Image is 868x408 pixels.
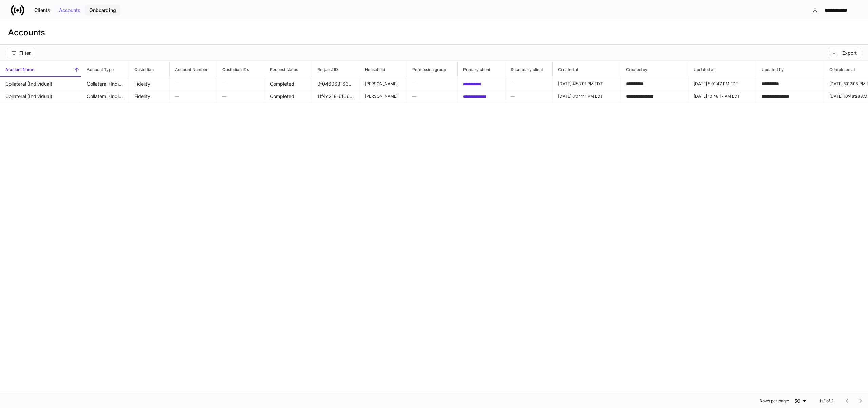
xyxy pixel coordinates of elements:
[222,93,259,99] h6: —
[222,80,259,87] h6: —
[458,61,505,77] span: Primary client
[688,77,756,90] td: 2025-08-19T21:01:47.756Z
[264,66,298,73] h6: Request status
[175,93,211,99] h6: —
[217,61,264,77] span: Custodian IDs
[129,61,169,77] span: Custodian
[55,5,85,16] button: Accounts
[312,90,359,103] td: 11f4c218-6f06-4cfb-bc86-8608f807a69a
[458,66,490,73] h6: Primary client
[412,93,452,99] h6: —
[312,77,359,90] td: 0f046063-63a7-466a-b60c-7584c94f966e
[264,61,312,77] span: Request status
[511,80,547,87] h6: —
[81,77,129,90] td: Collateral (Individual)
[553,77,620,90] td: 2025-08-19T20:58:01.550Z
[505,66,543,73] h6: Secondary client
[505,61,552,77] span: Secondary client
[7,48,35,58] button: Filter
[170,66,208,73] h6: Account Number
[819,398,833,404] p: 1–2 of 2
[511,93,547,99] h6: —
[688,90,756,103] td: 2025-08-25T14:48:17.271Z
[365,94,401,99] p: [PERSON_NAME]
[620,61,688,77] span: Created by
[458,77,505,90] td: 2db9ac39-07e5-4d4f-9342-d266f47212d0
[558,81,615,87] p: [DATE] 4:58:01 PM EDT
[129,90,170,103] td: Fidelity
[264,77,312,90] td: Completed
[412,80,452,87] h6: —
[828,48,861,58] button: Export
[312,66,338,73] h6: Request ID
[264,90,312,103] td: Completed
[407,61,457,77] span: Permission group
[365,81,401,87] p: [PERSON_NAME]
[11,50,31,56] div: Filter
[312,61,359,77] span: Request ID
[759,398,789,404] p: Rows per page:
[85,5,120,16] button: Onboarding
[359,61,407,77] span: Household
[553,90,620,103] td: 2025-08-18T00:04:41.842Z
[59,8,80,13] div: Accounts
[458,90,505,103] td: cce7a46a-1b54-42d1-915d-8937fa291c76
[34,8,50,13] div: Clients
[407,66,446,73] h6: Permission group
[756,66,784,73] h6: Updated by
[553,61,620,77] span: Created at
[175,80,211,87] h6: —
[81,61,129,77] span: Account Type
[553,66,578,73] h6: Created at
[89,8,116,13] div: Onboarding
[359,66,385,73] h6: Household
[756,61,824,77] span: Updated by
[81,90,129,103] td: Collateral (Individual)
[129,66,154,73] h6: Custodian
[792,397,808,404] div: 50
[694,94,750,99] p: [DATE] 10:48:17 AM EDT
[688,61,756,77] span: Updated at
[81,66,114,73] h6: Account Type
[842,51,857,55] div: Export
[620,66,647,73] h6: Created by
[694,81,750,87] p: [DATE] 5:01:47 PM EDT
[30,5,55,16] button: Clients
[129,77,170,90] td: Fidelity
[688,66,715,73] h6: Updated at
[558,94,615,99] p: [DATE] 8:04:41 PM EDT
[170,61,217,77] span: Account Number
[8,27,45,38] h3: Accounts
[217,66,249,73] h6: Custodian IDs
[824,66,855,73] h6: Completed at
